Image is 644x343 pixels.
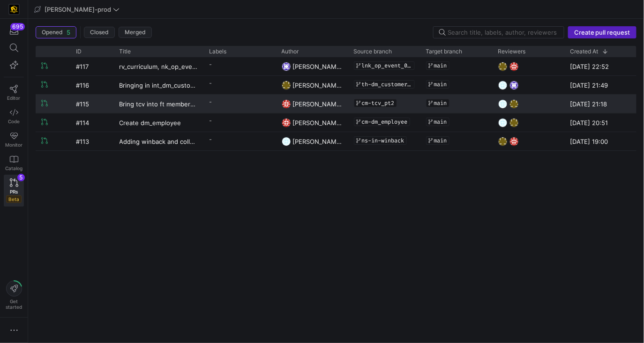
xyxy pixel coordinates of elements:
span: lnk_op_event_082125 [362,62,412,69]
img: https://secure.gravatar.com/avatar/06bbdcc80648188038f39f089a7f59ad47d850d77952c7f0d8c4f0bc45aa9b... [282,118,291,127]
button: Closed [84,27,115,38]
span: main [434,100,447,106]
img: https://secure.gravatar.com/avatar/e200ad0c12bb49864ec62671df577dc1f004127e33c27085bc121970d062b3... [509,81,519,90]
div: 5 [17,174,25,181]
a: Create dm_employee [120,114,198,131]
img: https://storage.googleapis.com/y42-prod-data-exchange/images/uAsz27BndGEK0hZWDFeOjoxA7jCwgK9jE472... [9,5,19,14]
a: rv_curriculum, nk_op_event & dm_curriculum and dm_business updates [120,58,198,75]
div: [DATE] 20:51 [565,113,637,132]
a: Code [4,104,24,128]
span: main [434,137,447,144]
span: [PERSON_NAME]-prod [45,6,111,13]
div: #115 [71,95,114,113]
span: - [210,136,212,142]
span: PRs [10,189,18,194]
input: Search title, labels, author, reviewers [448,29,558,36]
img: https://secure.gravatar.com/avatar/06bbdcc80648188038f39f089a7f59ad47d850d77952c7f0d8c4f0bc45aa9b... [282,99,291,109]
span: main [434,119,447,125]
a: Catalog [4,151,24,175]
button: Getstarted [4,277,24,313]
button: Opened5 [36,26,76,38]
button: 695 [4,22,24,39]
span: main [434,62,447,69]
span: cm-dm_employee [362,119,408,125]
span: cm-tcv_pt2 [362,100,395,106]
div: #113 [71,132,114,150]
span: Code [8,119,20,124]
span: Source branch [354,48,392,55]
span: - [210,99,212,105]
span: - [210,61,212,67]
span: Catalog [5,165,22,171]
span: [PERSON_NAME] [293,138,343,145]
span: Get started [6,298,22,310]
span: th-dm_customer-int_customer [362,81,412,88]
img: https://secure.gravatar.com/avatar/93624b85cfb6a0d6831f1d6e8dbf2768734b96aa2308d2c902a4aae71f619b... [498,118,508,127]
span: Closed [90,29,109,36]
img: https://secure.gravatar.com/avatar/93624b85cfb6a0d6831f1d6e8dbf2768734b96aa2308d2c902a4aae71f619b... [498,99,508,109]
span: - [210,118,212,124]
span: [PERSON_NAME] [293,100,343,108]
span: [PERSON_NAME] [293,119,343,127]
span: Labels [210,48,227,55]
div: #117 [71,57,114,75]
a: Bringing in int_dm_customer and dm_customer [120,76,198,94]
img: https://secure.gravatar.com/avatar/93624b85cfb6a0d6831f1d6e8dbf2768734b96aa2308d2c902a4aae71f619b... [282,137,291,146]
a: Monitor [4,128,24,151]
span: Author [282,48,299,55]
img: https://secure.gravatar.com/avatar/332e4ab4f8f73db06c2cf0bfcf19914be04f614aded7b53ca0c4fd3e75c0e2... [498,137,508,146]
span: Title [120,48,131,55]
button: Merged [119,27,152,38]
span: ID [76,48,82,55]
img: https://secure.gravatar.com/avatar/332e4ab4f8f73db06c2cf0bfcf19914be04f614aded7b53ca0c4fd3e75c0e2... [282,81,291,90]
a: Adding winback and collections into the code [120,133,198,150]
span: 5 [67,29,70,36]
div: [DATE] 22:52 [565,57,637,75]
span: ns-in-winback [362,137,404,144]
span: Monitor [5,142,22,148]
span: [PERSON_NAME] [293,82,343,89]
span: Beta [6,195,22,203]
img: https://secure.gravatar.com/avatar/332e4ab4f8f73db06c2cf0bfcf19914be04f614aded7b53ca0c4fd3e75c0e2... [509,99,519,109]
img: https://secure.gravatar.com/avatar/06bbdcc80648188038f39f089a7f59ad47d850d77952c7f0d8c4f0bc45aa9b... [509,137,519,146]
div: [DATE] 21:18 [565,95,637,113]
img: https://secure.gravatar.com/avatar/e200ad0c12bb49864ec62671df577dc1f004127e33c27085bc121970d062b3... [282,62,291,71]
button: [PERSON_NAME]-prod [32,3,122,15]
img: https://secure.gravatar.com/avatar/332e4ab4f8f73db06c2cf0bfcf19914be04f614aded7b53ca0c4fd3e75c0e2... [509,118,519,127]
a: PRsBeta5 [4,175,24,207]
div: #114 [71,113,114,132]
span: Reviewers [498,48,526,55]
span: [PERSON_NAME] [293,63,343,70]
a: Editor [4,81,24,104]
span: - [210,80,212,86]
span: Created At [570,48,599,55]
img: https://secure.gravatar.com/avatar/93624b85cfb6a0d6831f1d6e8dbf2768734b96aa2308d2c902a4aae71f619b... [498,81,508,90]
span: Target branch [426,48,463,55]
button: Create pull request [568,26,637,38]
a: Bring tcv into ft membership sales [120,95,198,112]
span: Opened [42,29,63,36]
div: [DATE] 21:49 [565,76,637,94]
span: Merged [125,29,146,36]
span: main [434,81,447,88]
a: https://storage.googleapis.com/y42-prod-data-exchange/images/uAsz27BndGEK0hZWDFeOjoxA7jCwgK9jE472... [4,1,24,17]
span: Create dm_employee [120,114,181,131]
img: https://secure.gravatar.com/avatar/332e4ab4f8f73db06c2cf0bfcf19914be04f614aded7b53ca0c4fd3e75c0e2... [498,62,508,71]
span: Create pull request [574,29,630,36]
div: #116 [71,76,114,94]
span: Editor [7,95,21,101]
div: [DATE] 19:00 [565,132,637,150]
div: 695 [10,23,25,30]
img: https://secure.gravatar.com/avatar/06bbdcc80648188038f39f089a7f59ad47d850d77952c7f0d8c4f0bc45aa9b... [509,62,519,71]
